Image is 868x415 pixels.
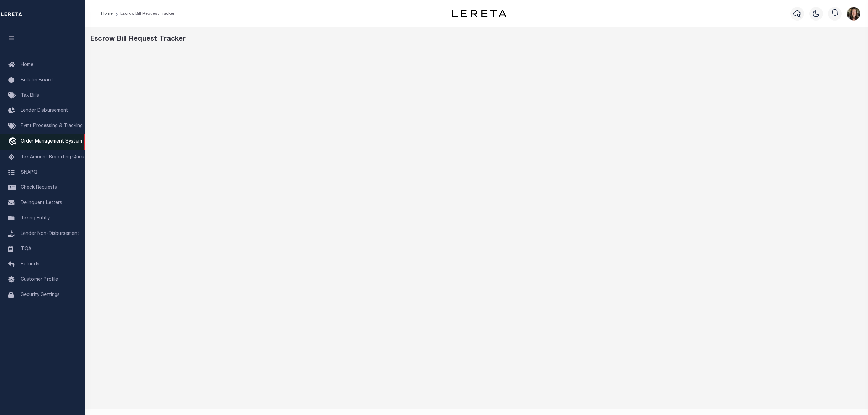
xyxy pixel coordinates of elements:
span: Lender Non-Disbursement [21,231,79,236]
span: Check Requests [21,185,57,190]
span: Lender Disbursement [21,108,68,113]
i: travel_explore [8,137,19,146]
img: logo-dark.svg [452,10,506,17]
span: Customer Profile [21,277,58,282]
span: SNAPQ [21,170,37,175]
span: Refunds [21,262,39,267]
span: Pymt Processing & Tracking [21,124,83,129]
span: Home [21,63,33,67]
span: Security Settings [21,293,60,297]
span: Tax Amount Reporting Queue [21,155,87,160]
span: Taxing Entity [21,216,50,221]
span: TIQA [21,246,31,251]
a: Home [101,12,113,16]
li: Escrow Bill Request Tracker [113,11,174,17]
span: Delinquent Letters [21,201,62,205]
span: Tax Bills [21,93,39,98]
span: Order Management System [21,139,82,144]
div: Escrow Bill Request Tracker [90,34,864,44]
span: Bulletin Board [21,78,53,83]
